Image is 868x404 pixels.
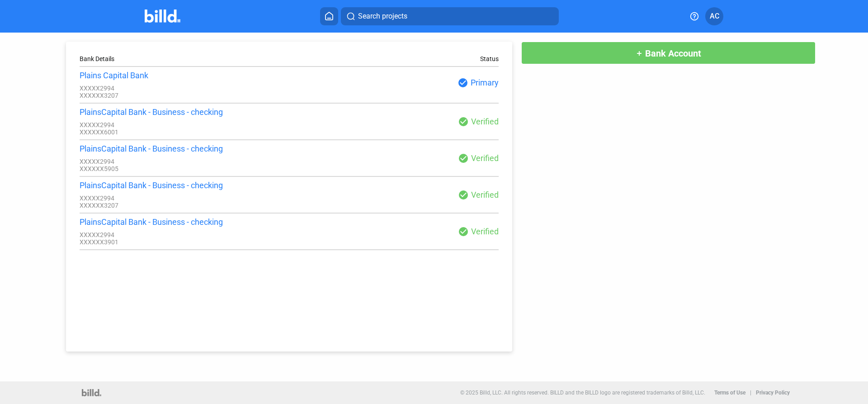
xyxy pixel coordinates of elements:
[80,195,289,202] div: XXXXX2994
[80,217,289,227] div: PlainsCapital Bank - Business - checking
[358,11,407,22] span: Search projects
[80,231,289,238] div: XXXXX2994
[458,226,469,237] mat-icon: check_circle
[458,190,469,200] mat-icon: check_circle
[458,77,468,88] mat-icon: check_circle
[80,121,289,128] div: XXXXX2994
[289,77,498,88] div: Primary
[458,116,469,127] mat-icon: check_circle
[710,11,719,22] span: AC
[289,190,498,200] div: Verified
[705,7,723,25] button: AC
[80,238,289,246] div: XXXXXX3901
[750,390,751,396] p: |
[289,226,498,237] div: Verified
[80,92,289,99] div: XXXXXX3207
[80,144,289,153] div: PlainsCapital Bank - Business - checking
[458,153,469,164] mat-icon: check_circle
[145,10,180,23] img: Billd Company Logo
[480,55,499,62] div: Status
[80,202,289,209] div: XXXXXX3207
[80,55,289,62] div: Bank Details
[521,42,816,64] button: Bank Account
[289,153,498,164] div: Verified
[82,389,101,396] img: logo
[460,390,705,396] p: © 2025 Billd, LLC. All rights reserved. BILLD and the BILLD logo are registered trademarks of Bil...
[80,181,289,190] div: PlainsCapital Bank - Business - checking
[80,158,289,165] div: XXXXX2994
[289,116,498,127] div: Verified
[645,48,701,59] span: Bank Account
[341,7,559,25] button: Search projects
[80,165,289,172] div: XXXXXX5905
[714,390,745,396] b: Terms of Use
[80,71,289,80] div: Plains Capital Bank
[80,128,289,136] div: XXXXXX6001
[80,85,289,92] div: XXXXX2994
[80,107,289,117] div: PlainsCapital Bank - Business - checking
[756,390,790,396] b: Privacy Policy
[636,50,643,57] mat-icon: add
